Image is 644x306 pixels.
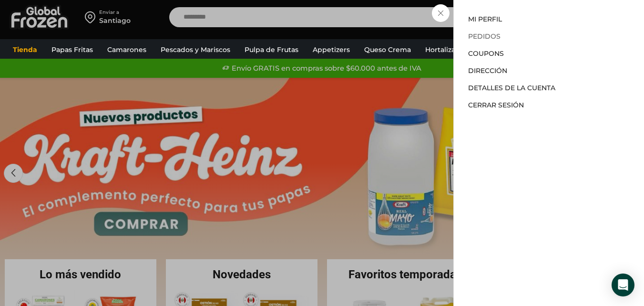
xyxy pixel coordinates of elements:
a: Tienda [8,41,42,59]
a: Detalles de la cuenta [468,84,555,92]
a: Coupons [468,49,504,58]
a: Camarones [102,41,151,59]
a: Papas Fritas [47,41,98,59]
a: Dirección [468,66,507,75]
a: Pescados y Mariscos [156,41,235,59]
a: Appetizers [308,41,355,59]
div: Open Intercom Messenger [612,274,634,296]
a: Hortalizas [420,41,463,59]
a: Queso Crema [359,41,416,59]
a: Mi perfil [468,15,502,23]
a: Pulpa de Frutas [240,41,303,59]
a: Cerrar sesión [468,101,524,109]
a: Pedidos [468,32,501,41]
